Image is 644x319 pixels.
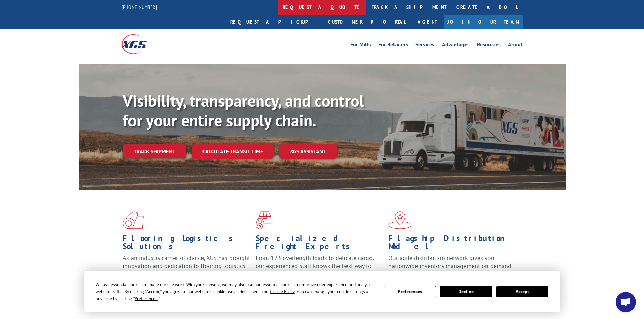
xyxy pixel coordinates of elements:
[616,292,636,312] a: Open chat
[384,286,436,297] button: Preferences
[323,15,411,29] a: Customer Portal
[123,254,250,278] span: As an industry carrier of choice, XGS has brought innovation and dedication to flooring logistics...
[496,286,548,297] button: Accept
[84,271,560,312] div: Cookie Consent Prompt
[256,234,383,254] h1: Specialized Freight Experts
[444,15,523,29] a: Join Our Team
[411,15,444,29] a: Agent
[192,144,274,159] a: Calculate transit time
[256,211,271,229] img: xgs-icon-focused-on-flooring-red
[225,15,323,29] a: Request a pickup
[123,211,144,229] img: xgs-icon-total-supply-chain-intelligence-red
[123,234,251,254] h1: Flooring Logistics Solutions
[270,289,295,294] span: Cookie Policy
[96,281,376,302] div: We use essential cookies to make our site work. With your consent, we may also use non-essential ...
[279,144,337,159] a: XGS ASSISTANT
[256,254,383,284] p: From 123 overlength loads to delicate cargo, our experienced staff knows the best way to move you...
[440,286,492,297] button: Decline
[477,42,501,49] a: Resources
[122,4,157,10] a: [PHONE_NUMBER]
[388,211,412,229] img: xgs-icon-flagship-distribution-model-red
[508,42,523,49] a: About
[388,254,513,270] span: Our agile distribution network gives you nationwide inventory management on demand.
[135,296,158,301] span: Preferences
[123,90,364,131] b: Visibility, transparency, and control for your entire supply chain.
[415,42,434,49] a: Services
[123,144,186,158] a: Track shipment
[350,42,371,49] a: For Mills
[378,42,408,49] a: For Retailers
[388,234,516,254] h1: Flagship Distribution Model
[442,42,470,49] a: Advantages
